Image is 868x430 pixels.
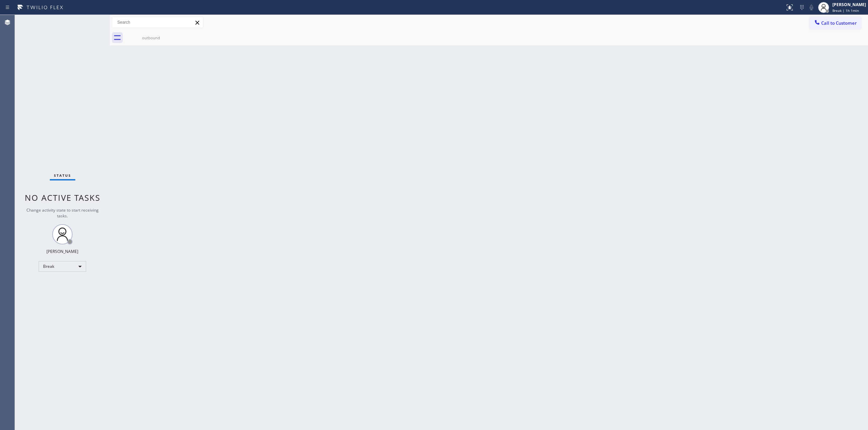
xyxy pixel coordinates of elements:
div: [PERSON_NAME] [46,249,78,254]
button: Mute [807,3,816,12]
span: Call to Customer [821,20,857,26]
span: Status [54,173,71,178]
div: [PERSON_NAME] [832,2,866,7]
input: Search [112,17,203,28]
div: Break [39,261,86,272]
span: Change activity state to start receiving tasks. [26,207,99,219]
span: No active tasks [25,192,100,203]
button: Call to Customer [809,17,861,29]
div: outbound [125,35,177,40]
span: Break | 1h 1min [832,8,859,13]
